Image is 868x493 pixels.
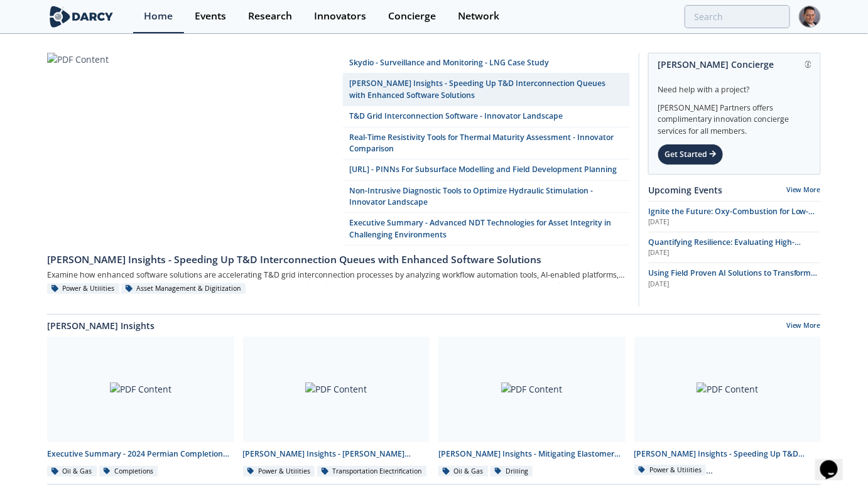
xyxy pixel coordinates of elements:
[388,11,436,21] div: Concierge
[47,246,630,267] a: [PERSON_NAME] Insights - Speeding Up T&D Interconnection Queues with Enhanced Software Solutions
[648,279,821,290] div: [DATE]
[43,337,239,478] a: PDF Content Executive Summary - 2024 Permian Completion Design Roundtable - [US_STATE][GEOGRAPHIC...
[786,321,821,332] a: View More
[314,11,366,21] div: Innovators
[47,252,630,268] div: [PERSON_NAME] Insights - Speeding Up T&D Interconnection Queues with Enhanced Software Solutions
[648,237,821,258] a: Quantifying Resilience: Evaluating High-Impact, Low-Frequency (HILF) Events [DATE]
[239,337,435,478] a: PDF Content [PERSON_NAME] Insights - [PERSON_NAME] Insights - Bidirectional EV Charging Power & U...
[648,217,821,227] div: [DATE]
[458,11,499,21] div: Network
[491,466,533,477] div: Drilling
[243,448,430,460] div: [PERSON_NAME] Insights - [PERSON_NAME] Insights - Bidirectional EV Charging
[248,11,292,21] div: Research
[144,11,173,21] div: Home
[243,466,315,477] div: Power & Utilities
[648,206,815,228] span: Ignite the Future: Oxy-Combustion for Low-Carbon Power
[343,73,630,106] a: [PERSON_NAME] Insights - Speeding Up T&D Interconnection Queues with Enhanced Software Solutions
[685,5,790,28] input: Advanced Search
[343,106,630,127] a: T&D Grid Interconnection Software - Innovator Landscape
[658,75,811,95] div: Need help with a project?
[343,181,630,214] a: Non-Intrusive Diagnostic Tools to Optimize Hydraulic Stimulation - Innovator Landscape
[47,267,630,283] div: Examine how enhanced software solutions are accelerating T&D grid interconnection processes by an...
[47,6,116,28] img: logo-wide.svg
[434,337,630,478] a: PDF Content [PERSON_NAME] Insights - Mitigating Elastomer Swelling Issue in Downhole Drilling Mud...
[648,237,801,259] span: Quantifying Resilience: Evaluating High-Impact, Low-Frequency (HILF) Events
[438,448,626,460] div: [PERSON_NAME] Insights - Mitigating Elastomer Swelling Issue in Downhole Drilling Mud Motors
[799,6,821,28] img: Profile
[47,319,155,332] a: [PERSON_NAME] Insights
[648,206,821,227] a: Ignite the Future: Oxy-Combustion for Low-Carbon Power [DATE]
[317,466,426,477] div: Transportation Electrification
[648,268,818,290] span: Using Field Proven AI Solutions to Transform Safety Programs
[438,466,488,477] div: Oil & Gas
[343,127,630,160] a: Real-Time Resistivity Tools for Thermal Maturity Assessment - Innovator Comparison
[805,61,812,68] img: information.svg
[634,465,707,476] div: Power & Utilities
[648,268,821,289] a: Using Field Proven AI Solutions to Transform Safety Programs [DATE]
[195,11,226,21] div: Events
[658,53,811,75] div: [PERSON_NAME] Concierge
[815,443,855,480] iframe: chat widget
[343,53,630,73] a: Skydio - Surveillance and Monitoring - LNG Case Study
[343,213,630,246] a: Executive Summary - Advanced NDT Technologies for Asset Integrity in Challenging Environments
[47,283,119,295] div: Power & Utilities
[658,144,724,165] div: Get Started
[99,466,158,477] div: Completions
[634,448,822,460] div: [PERSON_NAME] Insights - Speeding Up T&D Interconnection Queues with Enhanced Software Solutions
[47,466,97,477] div: Oil & Gas
[47,448,234,460] div: Executive Summary - 2024 Permian Completion Design Roundtable - [US_STATE][GEOGRAPHIC_DATA]
[648,248,821,258] div: [DATE]
[121,283,246,295] div: Asset Management & Digitization
[658,95,811,137] div: [PERSON_NAME] Partners offers complimentary innovation concierge services for all members.
[630,337,826,478] a: PDF Content [PERSON_NAME] Insights - Speeding Up T&D Interconnection Queues with Enhanced Softwar...
[648,183,722,197] a: Upcoming Events
[786,185,821,194] a: View More
[343,160,630,180] a: [URL] - PINNs For Subsurface Modelling and Field Development Planning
